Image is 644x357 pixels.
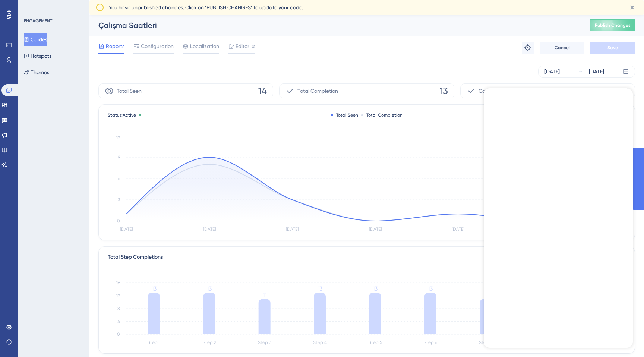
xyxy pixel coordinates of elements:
[117,306,120,311] tspan: 8
[148,340,160,345] tspan: Step 1
[595,22,631,28] span: Publish Changes
[607,45,618,51] span: Save
[141,42,174,51] span: Configuration
[116,293,120,298] tspan: 12
[544,67,560,76] div: [DATE]
[236,42,249,51] span: Editor
[117,218,120,224] tspan: 0
[108,253,163,262] div: Total Step Completions
[590,19,635,31] button: Publish Changes
[590,42,635,54] button: Save
[286,227,299,232] tspan: [DATE]
[152,285,157,292] tspan: 13
[258,340,271,345] tspan: Step 3
[589,67,604,76] div: [DATE]
[106,42,124,51] span: Reports
[120,227,133,232] tspan: [DATE]
[555,45,570,51] span: Cancel
[117,332,120,337] tspan: 0
[108,112,136,118] span: Status:
[297,86,338,95] span: Total Completion
[479,86,519,95] span: Completion Rate
[117,86,142,95] span: Total Seen
[116,280,120,285] tspan: 16
[203,227,216,232] tspan: [DATE]
[452,227,464,232] tspan: [DATE]
[361,112,402,118] div: Total Completion
[263,291,266,298] tspan: 11
[484,88,633,348] iframe: UserGuiding AI Assistant
[540,42,584,54] button: Cancel
[258,85,267,97] span: 14
[424,340,437,345] tspan: Step 6
[190,42,219,51] span: Localization
[98,20,572,31] div: Çalışma Saatleri
[318,285,322,292] tspan: 13
[479,340,492,345] tspan: Step 7
[613,85,629,97] span: 93%
[440,85,448,97] span: 13
[109,3,303,12] span: You have unpublished changes. Click on ‘PUBLISH CHANGES’ to update your code.
[118,197,120,202] tspan: 3
[207,285,212,292] tspan: 13
[203,340,216,345] tspan: Step 2
[118,176,120,181] tspan: 6
[117,319,120,324] tspan: 4
[428,285,433,292] tspan: 13
[331,112,358,118] div: Total Seen
[373,285,378,292] tspan: 13
[369,340,382,345] tspan: Step 5
[313,340,327,345] tspan: Step 4
[116,135,120,140] tspan: 12
[123,113,136,118] span: Active
[369,227,382,232] tspan: [DATE]
[118,155,120,160] tspan: 9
